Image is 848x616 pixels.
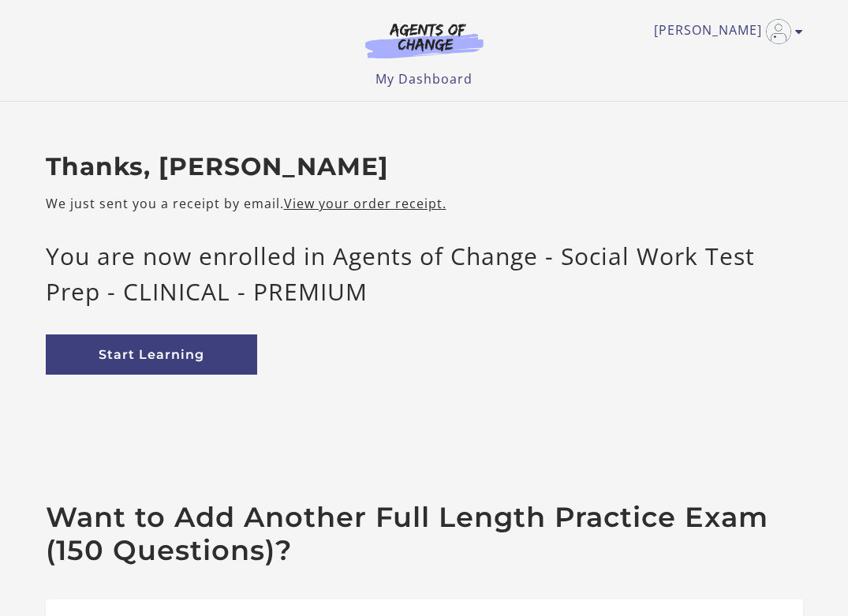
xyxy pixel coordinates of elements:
[46,501,803,567] h2: Want to Add Another Full Length Practice Exam (150 Questions)?
[46,238,803,309] p: You are now enrolled in Agents of Change - Social Work Test Prep - CLINICAL - PREMIUM
[46,152,803,182] h2: Thanks, [PERSON_NAME]
[46,194,803,213] p: We just sent you a receipt by email.
[46,334,257,375] a: Start Learning
[654,19,795,44] a: Toggle menu
[284,195,446,212] a: View your order receipt.
[349,22,500,58] img: Agents of Change Logo
[375,70,473,88] a: My Dashboard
